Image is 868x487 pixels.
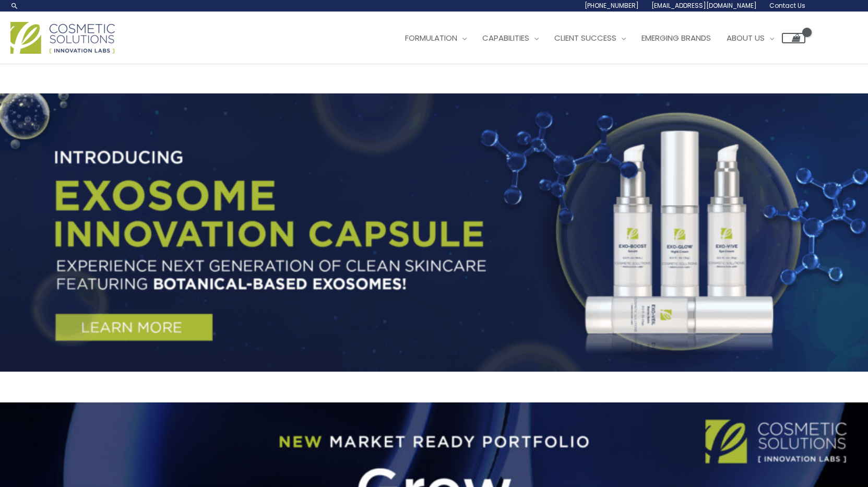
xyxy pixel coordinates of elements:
[651,1,757,10] span: [EMAIL_ADDRESS][DOMAIN_NAME]
[585,1,639,10] span: [PHONE_NUMBER]
[546,22,634,54] a: Client Success
[769,1,805,10] span: Contact Us
[10,2,19,10] a: Search icon link
[634,22,719,54] a: Emerging Brands
[641,32,711,43] span: Emerging Brands
[782,33,805,43] a: View Shopping Cart, empty
[10,22,115,54] img: Cosmetic Solutions Logo
[719,22,782,54] a: About Us
[474,22,546,54] a: Capabilities
[397,22,474,54] a: Formulation
[482,32,529,43] span: Capabilities
[405,32,457,43] span: Formulation
[389,22,805,54] nav: Site Navigation
[727,32,765,43] span: About Us
[554,32,616,43] span: Client Success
